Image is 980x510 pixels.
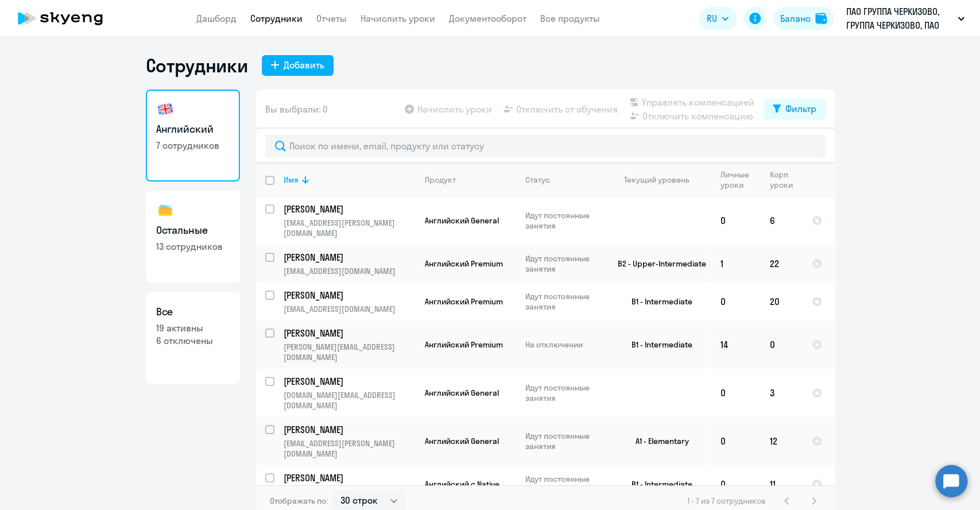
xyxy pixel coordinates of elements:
[425,296,503,307] span: Английский Premium
[146,54,248,77] h1: Сотрудники
[146,292,240,384] a: Все19 активны6 отключены
[605,283,711,320] td: B1 - Intermediate
[711,369,761,417] td: 0
[425,339,503,350] span: Английский Premium
[721,169,753,190] div: Личные уроки
[284,289,415,302] a: [PERSON_NAME]
[761,320,803,369] td: 0
[284,390,415,411] p: [DOMAIN_NAME][EMAIL_ADDRESS][DOMAIN_NAME]
[540,13,600,24] a: Все продукты
[711,320,761,369] td: 14
[146,90,240,181] a: Английский7 сотрудников
[525,474,604,494] p: Идут постоянные занятия
[284,472,415,484] a: [PERSON_NAME]
[156,201,175,219] img: others
[156,100,175,118] img: english
[284,175,299,185] div: Имя
[687,496,766,506] span: 1 - 7 из 7 сотрудников
[761,245,803,283] td: 22
[761,196,803,245] td: 6
[156,334,230,347] p: 6 отключены
[425,388,499,398] span: Английский General
[780,11,811,25] div: Баланс
[156,139,230,152] p: 7 сотрудников
[785,102,816,115] div: Фильтр
[284,218,415,238] p: [EMAIL_ADDRESS][PERSON_NAME][DOMAIN_NAME]
[525,339,604,350] p: На отключении
[265,102,328,116] span: Вы выбрали: 0
[425,479,499,489] span: Английский с Native
[711,465,761,503] td: 0
[605,465,711,503] td: B1 - Intermediate
[770,169,795,190] div: Корп. уроки
[250,13,303,24] a: Сотрудники
[614,175,711,185] div: Текущий уровень
[284,251,415,264] a: [PERSON_NAME]
[605,417,711,465] td: A1 - Elementary
[761,465,803,503] td: 11
[284,327,415,339] a: [PERSON_NAME]
[525,175,550,185] div: Статус
[770,169,802,190] div: Корп. уроки
[425,215,499,226] span: Английский General
[761,417,803,465] td: 12
[284,375,413,388] p: [PERSON_NAME]
[425,436,499,446] span: Английский General
[711,283,761,320] td: 0
[425,175,456,185] div: Продукт
[711,196,761,245] td: 0
[284,423,415,436] a: [PERSON_NAME]
[840,5,970,32] button: ПАО ГРУППА ЧЕРКИЗОВО, ГРУППА ЧЕРКИЗОВО, ПАО
[699,7,737,30] button: RU
[761,283,803,320] td: 20
[525,175,604,185] div: Статус
[284,266,415,276] p: [EMAIL_ADDRESS][DOMAIN_NAME]
[284,289,413,302] p: [PERSON_NAME]
[284,58,324,72] div: Добавить
[284,251,413,264] p: [PERSON_NAME]
[262,55,334,76] button: Добавить
[284,375,415,388] a: [PERSON_NAME]
[196,13,237,24] a: Дашборд
[773,7,834,30] button: Балансbalance
[721,169,760,190] div: Личные уроки
[525,253,604,274] p: Идут постоянные занятия
[711,417,761,465] td: 0
[316,13,347,24] a: Отчеты
[284,472,413,484] p: [PERSON_NAME]
[284,203,413,215] p: [PERSON_NAME]
[711,245,761,283] td: 1
[284,203,415,215] a: [PERSON_NAME]
[284,423,413,436] p: [PERSON_NAME]
[815,13,827,24] img: balance
[156,322,230,334] p: 19 активны
[156,122,230,137] h3: Английский
[284,175,415,185] div: Имя
[156,223,230,238] h3: Остальные
[284,342,415,362] p: [PERSON_NAME][EMAIL_ADDRESS][DOMAIN_NAME]
[707,11,717,25] span: RU
[624,175,690,185] div: Текущий уровень
[449,13,526,24] a: Документооборот
[156,240,230,253] p: 13 сотрудников
[525,431,604,451] p: Идут постоянные занятия
[525,210,604,231] p: Идут постоянные занятия
[425,175,516,185] div: Продукт
[605,320,711,369] td: B1 - Intermediate
[284,438,415,459] p: [EMAIL_ADDRESS][PERSON_NAME][DOMAIN_NAME]
[425,258,503,269] span: Английский Premium
[361,13,435,24] a: Начислить уроки
[265,134,826,157] input: Поиск по имени, email, продукту или статусу
[146,191,240,283] a: Остальные13 сотрудников
[761,369,803,417] td: 3
[525,291,604,312] p: Идут постоянные занятия
[156,304,230,319] h3: Все
[605,245,711,283] td: B2 - Upper-Intermediate
[525,382,604,403] p: Идут постоянные занятия
[284,304,415,314] p: [EMAIL_ADDRESS][DOMAIN_NAME]
[284,327,413,339] p: [PERSON_NAME]
[764,99,826,119] button: Фильтр
[270,496,328,506] span: Отображать по:
[846,5,953,32] p: ПАО ГРУППА ЧЕРКИЗОВО, ГРУППА ЧЕРКИЗОВО, ПАО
